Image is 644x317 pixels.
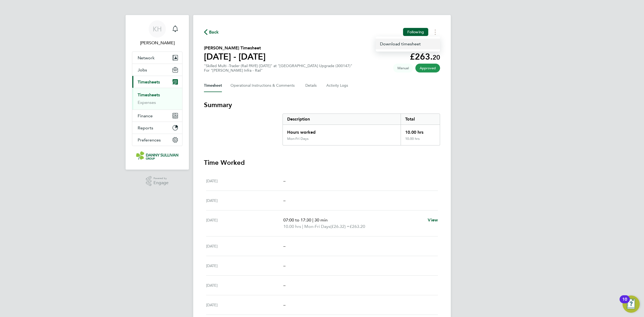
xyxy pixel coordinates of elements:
[410,52,440,62] app-decimal: £263.
[132,110,182,122] button: Finance
[132,64,182,76] button: Jobs
[138,67,147,72] span: Jobs
[138,92,160,97] a: Timesheets
[132,76,182,88] button: Timesheets
[428,217,438,223] a: View
[132,52,182,64] button: Network
[283,243,286,249] span: –
[376,39,440,49] a: Timesheets Menu
[326,79,349,92] button: Activity Logs
[393,64,413,72] span: This timesheet was manually created.
[132,88,182,110] div: Timesheets
[204,101,440,109] h3: Summary
[283,198,286,203] span: –
[132,122,182,134] button: Reports
[209,29,219,35] span: Back
[283,125,401,137] div: Hours worked
[136,151,178,160] img: dannysullivan-logo-retina.png
[283,217,311,223] span: 07:00 to 17:30
[330,224,350,229] span: (£26.32) =
[126,15,189,170] nav: Main navigation
[132,40,182,46] span: Katie Holland
[204,29,219,35] button: Back
[230,79,297,92] button: Operational Instructions & Comments
[153,25,162,32] span: KH
[206,302,283,308] div: [DATE]
[138,100,156,105] a: Expenses
[153,181,169,185] span: Engage
[132,134,182,146] button: Preferences
[138,79,160,85] span: Timesheets
[312,217,313,223] span: |
[153,176,169,181] span: Powered by
[206,282,283,289] div: [DATE]
[204,45,266,51] h2: [PERSON_NAME] Timesheet
[132,151,182,160] a: Go to home page
[401,137,440,145] div: 10.00 hrs
[206,243,283,249] div: [DATE]
[138,55,155,60] span: Network
[206,178,283,184] div: [DATE]
[132,20,182,46] a: KH[PERSON_NAME]
[204,158,440,167] h3: Time Worked
[146,176,169,186] a: Powered byEngage
[138,137,161,143] span: Preferences
[305,79,318,92] button: Details
[206,197,283,204] div: [DATE]
[433,53,440,61] span: 20
[138,125,153,130] span: Reports
[283,178,286,183] span: –
[283,224,301,229] span: 10.00 hrs
[138,113,153,118] span: Finance
[401,114,440,125] div: Total
[206,263,283,269] div: [DATE]
[403,28,428,36] button: Following
[407,30,424,34] span: Following
[304,223,330,230] span: Mon-Fri Days
[204,68,352,73] div: For "[PERSON_NAME] Infra - Rail"
[314,217,328,223] span: 30 min
[283,114,401,125] div: Description
[623,296,640,313] button: Open Resource Center, 10 new notifications
[204,64,352,73] div: "Skilled Multi -Trader (Rail PAYE) [DATE]" at "[GEOGRAPHIC_DATA] Upgrade (300147)"
[622,299,627,306] div: 10
[283,114,440,145] div: Summary
[283,302,286,307] span: –
[415,64,440,72] span: This timesheet has been approved.
[302,224,303,229] span: |
[283,283,286,288] span: –
[283,263,286,268] span: –
[204,51,266,62] h1: [DATE] - [DATE]
[287,137,309,141] div: Mon-Fri Days
[350,224,365,229] span: £263.20
[206,217,283,230] div: [DATE]
[428,217,438,223] span: View
[204,79,222,92] button: Timesheet
[401,125,440,137] div: 10.00 hrs
[430,28,440,36] button: Timesheets Menu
